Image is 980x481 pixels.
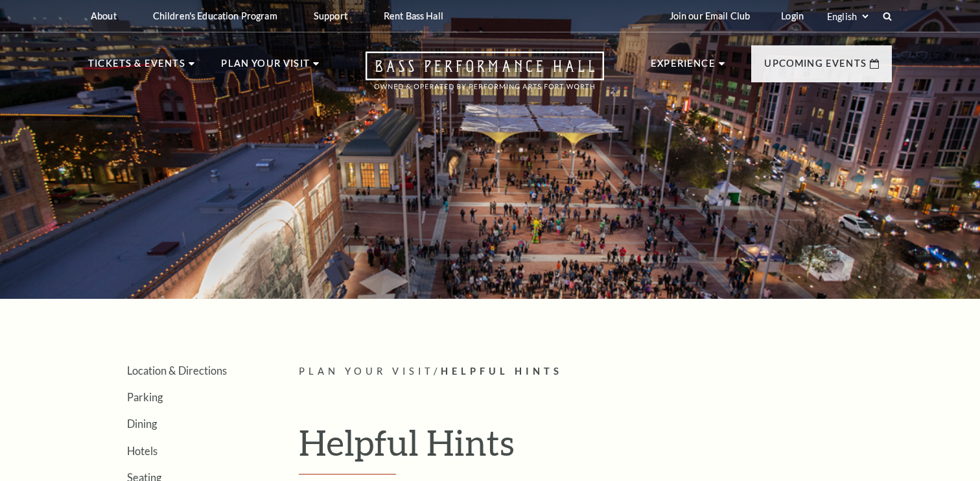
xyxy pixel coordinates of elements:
p: / [299,364,892,380]
a: Parking [127,391,163,403]
a: Location & Directions [127,364,227,377]
p: Upcoming Events [764,56,867,79]
p: Support [314,10,347,21]
h1: Helpful Hints [299,421,892,475]
p: About [91,10,117,21]
p: Children's Education Program [153,10,277,21]
a: Hotels [127,445,157,457]
select: Select: [824,10,870,23]
p: Tickets & Events [88,56,185,79]
a: Dining [127,417,157,430]
p: Rent Bass Hall [384,10,443,21]
span: Plan Your Visit [299,366,434,377]
span: Helpful Hints [441,366,563,377]
p: Plan Your Visit [221,56,310,79]
p: Experience [651,56,716,79]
